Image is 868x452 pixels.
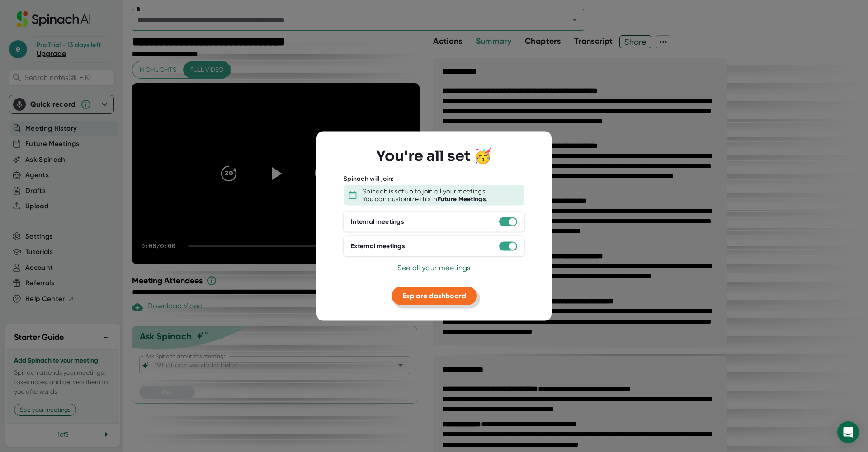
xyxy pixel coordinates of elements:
[397,263,470,272] span: See all your meetings
[363,195,487,203] div: You can customize this in .
[363,187,486,195] div: Spinach is set up to join all your meetings.
[344,175,394,183] div: Spinach will join:
[376,147,492,165] h3: You're all set 🥳
[837,421,859,443] div: Open Intercom Messenger
[351,242,405,250] div: External meetings
[392,287,477,305] button: Explore dashboard
[402,291,466,300] span: Explore dashboard
[351,218,404,226] div: Internal meetings
[397,262,470,273] button: See all your meetings
[438,195,486,203] b: Future Meetings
